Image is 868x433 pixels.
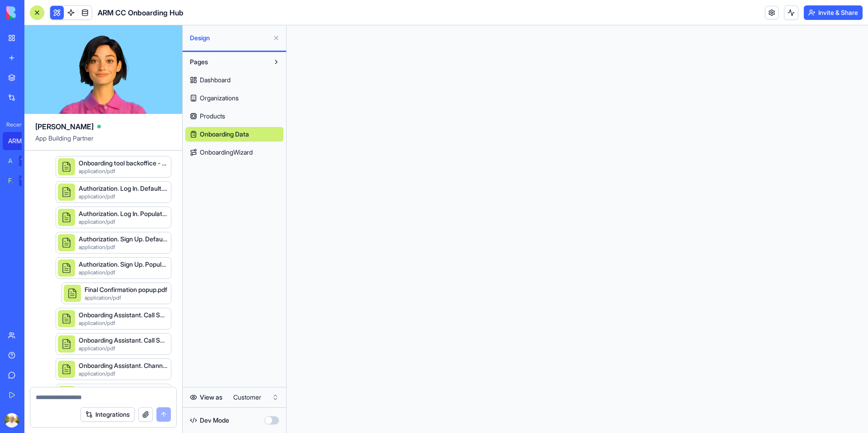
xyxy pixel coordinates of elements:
[185,145,283,160] a: OnboardingWizard
[200,112,225,121] span: Products
[79,235,167,244] div: Authorization. Sign Up. Default.pdf
[35,134,171,150] span: App Building Partner
[190,57,208,66] span: Pages
[8,136,33,146] div: ARM CC Onboarding Hub
[185,127,283,141] a: Onboarding Data
[80,407,135,422] button: Integrations
[185,73,283,87] a: Dashboard
[8,156,13,165] div: AI Logo Generator
[200,148,253,157] span: OnboardingWizard
[200,416,229,425] span: Dev Mode
[804,5,863,20] button: Invite & Share
[85,285,167,294] div: Final Confirmation popup.pdf
[79,159,167,168] div: Onboarding tool backoffice - PRD.pdf
[200,393,222,402] span: View as
[200,94,239,103] span: Organizations
[79,269,167,276] div: application/pdf
[6,6,62,19] img: logo
[19,155,33,166] div: TRY
[85,294,167,301] div: application/pdf
[190,33,269,42] span: Design
[8,176,13,185] div: Feedback Form
[79,311,167,320] div: Onboarding Assistant. Call Samples and Metadata. Populated.pdf
[3,152,39,170] a: AI Logo GeneratorTRY
[79,218,167,226] div: application/pdf
[35,121,94,132] span: [PERSON_NAME]
[3,121,22,128] span: Recent
[79,345,167,352] div: application/pdf
[5,413,19,428] img: ACg8ocLOIEoAmjm4heWCeE7lsfoDcp5jJihZlmFmn9yyd1nm-K_6I6A=s96-c
[98,7,184,18] span: ARM CC Onboarding Hub
[200,130,249,139] span: Onboarding Data
[79,361,167,370] div: Onboarding Assistant. Channels. Populated.pdf
[185,109,283,123] a: Products
[79,260,167,269] div: Authorization. Sign Up. Populated.pdf
[79,168,167,175] div: application/pdf
[3,132,39,150] a: ARM CC Onboarding Hub
[185,91,283,105] a: Organizations
[3,172,39,190] a: Feedback FormTRY
[79,209,167,218] div: Authorization. Log In. Populated.pdf
[79,370,167,377] div: application/pdf
[79,193,167,200] div: application/pdf
[200,75,231,85] span: Dashboard
[79,336,167,345] div: Onboarding Assistant. Call Samples and Metadata.pdf
[79,320,167,327] div: application/pdf
[79,244,167,251] div: application/pdf
[19,175,33,186] div: TRY
[185,55,269,69] button: Pages
[79,184,167,193] div: Authorization. Log In. Default.pdf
